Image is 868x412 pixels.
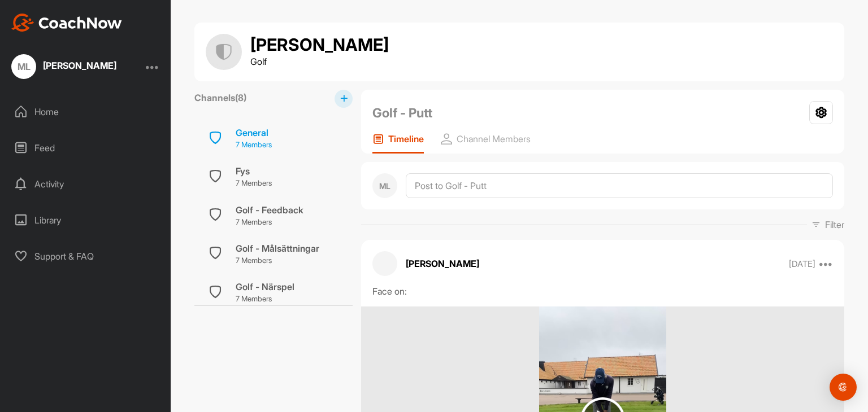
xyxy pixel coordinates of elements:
[372,284,833,298] div: Face on:
[6,170,166,198] div: Activity
[194,91,246,104] label: Channels ( 8 )
[372,103,432,122] h2: Golf - Putt
[6,206,166,234] div: Library
[406,257,479,270] p: [PERSON_NAME]
[6,134,166,162] div: Feed
[236,242,319,255] div: Golf - Målsättningar
[236,217,303,228] p: 7 Members
[388,133,424,144] p: Timeline
[6,242,166,270] div: Support & FAQ
[236,126,272,139] div: General
[372,173,397,198] div: ML
[457,133,531,144] p: Channel Members
[43,61,116,70] div: [PERSON_NAME]
[236,293,294,305] p: 7 Members
[236,280,294,293] div: Golf - Närspel
[236,203,303,217] div: Golf - Feedback
[206,34,242,70] img: group
[825,218,844,231] p: Filter
[11,14,122,32] img: CoachNow
[789,258,815,270] p: [DATE]
[236,255,319,266] p: 7 Members
[236,178,272,189] p: 7 Members
[236,139,272,151] p: 7 Members
[250,55,389,68] p: Golf
[236,164,272,178] div: Fys
[6,98,166,126] div: Home
[11,54,36,79] div: ML
[250,36,389,55] h1: [PERSON_NAME]
[830,374,857,401] div: Open Intercom Messenger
